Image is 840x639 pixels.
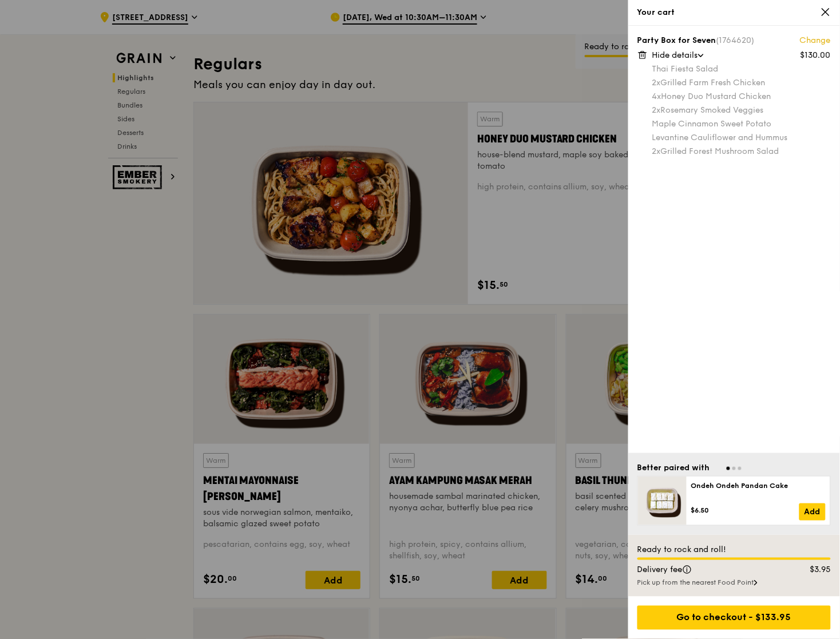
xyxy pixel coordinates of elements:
[801,50,831,61] div: $130.00
[691,506,799,515] div: $6.50
[631,565,786,576] div: Delivery fee
[652,146,661,156] span: 2x
[637,544,831,555] div: Ready to rock and roll!
[637,606,831,630] div: Go to checkout - $133.95
[799,503,826,521] a: Add
[652,146,831,157] div: Grilled Forest Mushroom Salad
[727,467,730,470] span: Go to slide 1
[652,63,831,75] div: Thai Fiesta Salad
[652,50,698,60] span: Hide details
[652,132,831,144] div: Levantine Cauliflower and Hummus
[637,462,710,474] div: Better paired with
[637,578,831,588] div: Pick up from the nearest Food Point
[786,565,838,576] div: $3.95
[800,35,831,46] a: Change
[652,118,831,130] div: Maple Cinnamon Sweet Potato
[732,467,736,470] span: Go to slide 2
[652,78,661,88] span: 2x
[652,105,661,115] span: 2x
[738,467,742,470] span: Go to slide 3
[691,481,826,490] div: Ondeh Ondeh Pandan Cake
[652,92,661,101] span: 4x
[652,91,831,102] div: Honey Duo Mustard Chicken
[637,7,831,18] div: Your cart
[652,77,831,89] div: Grilled Farm Fresh Chicken
[652,105,831,116] div: Rosemary Smoked Veggies
[716,35,755,45] span: (1764620)
[637,35,831,46] div: Party Box for Seven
